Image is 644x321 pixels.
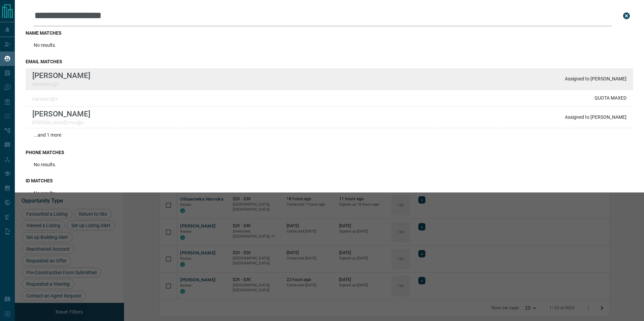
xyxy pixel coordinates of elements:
[565,76,626,81] p: Assigned to [PERSON_NAME]
[34,42,56,48] p: No results.
[594,95,626,101] p: QUOTA MAXED
[26,128,633,142] div: ...and 1 more
[26,178,633,183] h3: id matches
[620,9,633,23] button: close search bar
[565,114,626,120] p: Assigned to [PERSON_NAME]
[34,162,56,167] p: No results.
[34,190,56,196] p: No results.
[26,30,633,36] h3: name matches
[32,109,90,118] p: [PERSON_NAME]
[32,71,90,80] p: [PERSON_NAME]
[32,81,90,87] p: kianamxx@x
[32,120,90,125] p: [PERSON_NAME].mxx@x
[32,96,58,102] p: kianasxx@x
[26,150,633,155] h3: phone matches
[26,59,633,64] h3: email matches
